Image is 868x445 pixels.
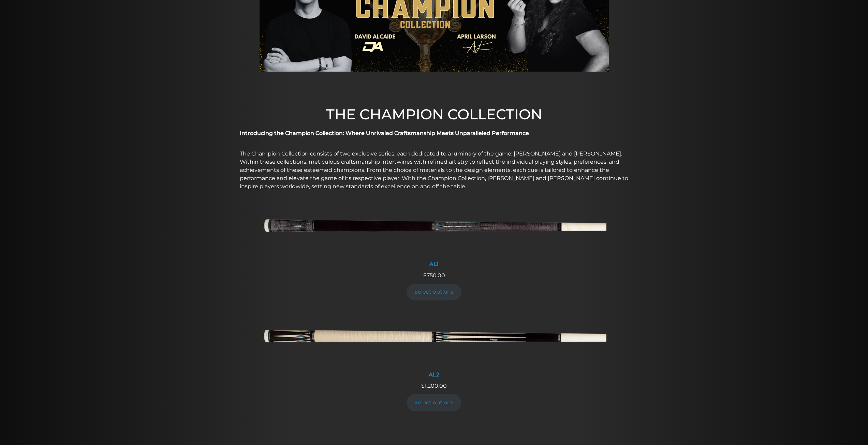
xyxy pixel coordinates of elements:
span: 1,200.00 [421,383,447,389]
span: $ [421,383,425,389]
a: Add to cart: “AL1” [407,284,462,300]
span: 750.00 [423,272,445,279]
a: AL2 AL2 [262,310,606,382]
p: The Champion Collection consists of two exclusive series, each dedicated to a luminary of the gam... [240,150,629,191]
div: AL2 [262,371,606,378]
div: AL1 [262,261,606,267]
img: AL1 [262,199,606,257]
a: AL1 AL1 [262,199,606,271]
strong: Introducing the Champion Collection: Where Unrivaled Craftsmanship Meets Unparalleled Performance [240,130,529,136]
img: AL2 [262,310,606,367]
a: Add to cart: “AL2” [407,394,462,411]
span: $ [423,272,427,279]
